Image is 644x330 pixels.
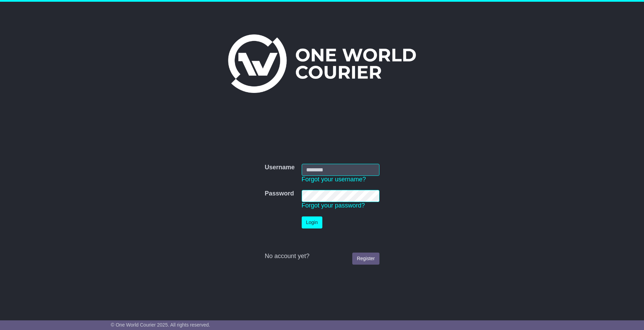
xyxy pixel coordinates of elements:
button: Login [302,216,322,228]
a: Register [352,253,379,265]
label: Username [265,164,294,171]
label: Password [265,190,294,198]
div: No account yet? [265,253,379,260]
img: One World [228,34,416,93]
a: Forgot your username? [302,176,366,183]
span: © One World Courier 2025. All rights reserved. [111,322,210,328]
a: Forgot your password? [302,202,365,209]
